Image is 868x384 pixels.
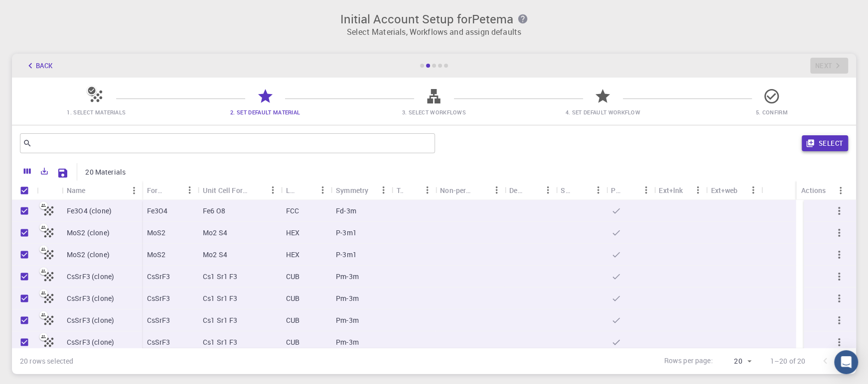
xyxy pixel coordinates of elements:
button: Sort [86,183,102,198]
span: 2. Set Default Material [230,108,300,116]
p: CsSrF3 (clone) [67,293,114,303]
div: Public [606,181,654,200]
p: Fe3O4 (clone) [67,206,112,216]
div: Shared [561,181,574,200]
p: CsSrF3 [147,293,170,303]
button: Save Explorer Settings [53,163,73,183]
p: P-3m1 [336,250,357,260]
p: Mo2 S4 [203,250,227,260]
p: Pm-3m [336,272,359,282]
div: 20 rows selected [20,356,73,366]
div: Formula [142,181,198,200]
div: Open Intercom Messenger [834,350,858,374]
button: Menu [690,182,706,198]
div: Lattice [281,181,331,200]
p: MoS2 [147,250,166,260]
div: Non-periodic [440,181,472,200]
button: Menu [745,182,761,198]
button: Sort [574,182,590,198]
p: 20 Materials [85,167,126,177]
div: Actions [796,181,849,200]
button: Sort [472,182,488,198]
div: Tags [397,181,403,200]
div: Unit Cell Formula [198,181,281,200]
button: Menu [638,182,654,198]
div: Non-periodic [435,181,504,200]
button: Sort [299,182,315,198]
p: Fd-3m [336,206,356,216]
p: Pm-3m [336,337,359,347]
p: CUB [286,315,299,325]
p: HEX [286,250,299,260]
div: Ext+web [711,181,737,200]
p: FCC [286,206,299,216]
button: Menu [376,182,392,198]
p: CsSrF3 [147,272,170,282]
span: 4. Set Default Workflow [566,108,640,116]
p: MoS2 (clone) [67,250,110,260]
p: CsSrF3 (clone) [67,272,114,282]
p: CUB [286,293,299,303]
p: CsSrF3 [147,315,170,325]
div: Default [504,181,556,200]
p: Fe3O4 [147,206,168,216]
div: Icon [37,181,62,200]
p: Fe6 O8 [203,206,225,216]
button: Sort [403,182,419,198]
p: CUB [286,272,299,282]
div: Ext+lnk [659,181,683,200]
div: Symmetry [331,181,392,200]
button: Select [802,135,848,151]
p: CsSrF3 [147,337,170,347]
button: Menu [540,182,556,198]
div: Default [509,181,524,200]
p: Rows per page: [664,356,713,367]
div: Shared [556,181,606,200]
p: CsSrF3 (clone) [67,337,114,347]
div: Name [62,181,142,200]
span: 1. Select Materials [67,108,126,116]
div: Tags [392,181,435,200]
div: Unit Cell Formula [203,181,249,200]
p: P-3m1 [336,228,357,238]
p: Pm-3m [336,315,359,325]
span: 3. Select Workflows [402,108,466,116]
p: Pm-3m [336,293,359,303]
div: Actions [801,181,826,200]
p: 1–20 of 20 [770,356,806,366]
button: Export [36,163,53,179]
button: Menu [265,182,281,198]
div: Name [67,181,86,200]
button: Menu [419,182,435,198]
h3: Initial Account Setup for Petema [18,12,850,26]
p: Cs1 Sr1 F3 [203,315,238,325]
div: Symmetry [336,181,368,200]
p: Mo2 S4 [203,228,227,238]
div: Ext+web [706,181,761,200]
p: HEX [286,228,299,238]
div: 20 [717,354,754,369]
p: CsSrF3 (clone) [67,315,114,325]
button: Menu [488,182,504,198]
div: Formula [147,181,166,200]
button: Sort [524,182,540,198]
p: Cs1 Sr1 F3 [203,293,238,303]
button: Menu [126,183,142,198]
div: Lattice [286,181,299,200]
span: Support [18,7,54,16]
p: MoS2 [147,228,166,238]
p: CUB [286,337,299,347]
button: Sort [622,182,638,198]
p: Cs1 Sr1 F3 [203,272,238,282]
span: 5. Confirm [756,108,788,116]
div: Ext+lnk [654,181,706,200]
button: Columns [19,163,36,179]
p: Select Materials, Workflows and assign defaults [18,26,850,38]
button: Back [20,58,58,74]
div: Public [611,181,622,200]
p: MoS2 (clone) [67,228,110,238]
button: Menu [590,182,606,198]
button: Menu [315,182,331,198]
button: Menu [833,183,849,198]
button: Sort [166,182,182,198]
